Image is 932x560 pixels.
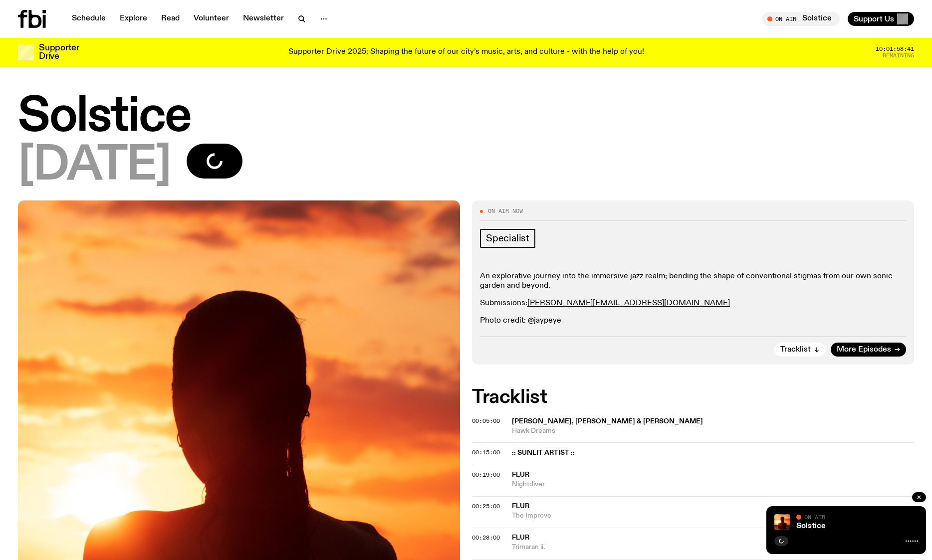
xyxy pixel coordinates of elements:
[155,12,186,26] a: Read
[876,46,914,52] span: 10:01:58:41
[237,12,290,26] a: Newsletter
[854,14,894,23] span: Support Us
[780,346,811,354] span: Tracklist
[472,388,914,406] h2: Tracklist
[488,208,523,214] span: On Air Now
[774,514,790,530] img: A girl standing in the ocean as waist level, staring into the rise of the sun.
[774,343,826,357] button: Tracklist
[848,12,914,26] button: Support Us
[796,522,826,530] a: Solstice
[472,417,500,425] span: 00:05:00
[883,53,914,58] span: Remaining
[480,229,535,248] a: Specialist
[512,503,529,510] span: Flur
[831,343,906,357] a: More Episodes
[837,346,891,354] span: More Episodes
[804,514,825,520] span: On Air
[512,448,908,458] span: :: SUNLIT ARTIST ::
[472,471,500,479] span: 00:19:00
[66,12,112,26] a: Schedule
[512,471,529,478] span: Flur
[527,299,730,307] a: [PERSON_NAME][EMAIL_ADDRESS][DOMAIN_NAME]
[512,543,914,552] span: Trimaran ii.
[472,448,500,456] span: 00:15:00
[39,44,79,61] h3: Supporter Drive
[512,418,703,425] span: [PERSON_NAME], [PERSON_NAME] & [PERSON_NAME]
[512,511,914,521] span: The Improve
[480,316,906,326] p: Photo credit: @jaypeye
[114,12,153,26] a: Explore
[472,534,500,542] span: 00:28:00
[762,12,840,26] button: On AirSolstice
[480,272,906,291] p: An explorative journey into the immersive jazz realm; bending the shape of conventional stigmas f...
[512,534,529,541] span: Flur
[512,426,914,436] span: Hawk Dreams
[480,299,906,308] p: Submissions:
[188,12,235,26] a: Volunteer
[288,48,644,57] p: Supporter Drive 2025: Shaping the future of our city’s music, arts, and culture - with the help o...
[472,502,500,510] span: 00:25:00
[18,95,914,140] h1: Solstice
[486,233,529,244] span: Specialist
[512,480,914,489] span: Nightdiver
[18,144,171,188] span: [DATE]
